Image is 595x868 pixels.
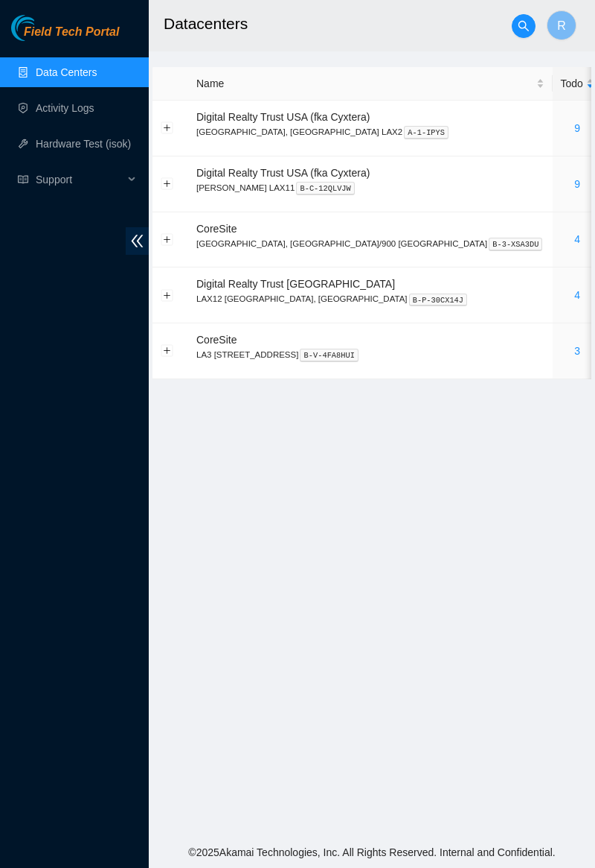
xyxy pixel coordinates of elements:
[196,237,544,250] p: [GEOGRAPHIC_DATA], [GEOGRAPHIC_DATA]/900 [GEOGRAPHIC_DATA]
[296,182,355,195] kbd: B-C-12QLVJW
[574,289,580,301] a: 4
[574,178,580,190] a: 9
[149,837,595,868] footer: © 2025 Akamai Technologies, Inc. All Rights Reserved. Internal and Confidential.
[512,14,535,38] button: search
[489,238,542,251] kbd: B-3-XSA3DU
[557,16,566,35] span: R
[36,165,123,194] span: Support
[196,181,544,194] p: [PERSON_NAME] LAX11
[24,25,119,39] span: Field Tech Portal
[161,233,173,245] button: Expand row
[300,349,358,362] kbd: B-V-4FA8HUI
[574,122,580,134] a: 9
[574,345,580,357] a: 3
[36,138,131,150] a: Hardware Test (isok)
[512,20,535,32] span: search
[36,102,94,114] a: Activity Logs
[11,27,119,46] a: Akamai TechnologiesField Tech Portal
[11,15,75,41] img: Akamai Technologies
[196,292,544,305] p: LAX12 [GEOGRAPHIC_DATA], [GEOGRAPHIC_DATA]
[196,223,237,235] span: CoreSite
[161,122,173,134] button: Expand row
[196,348,544,361] p: LA3 [STREET_ADDRESS]
[196,111,370,123] span: Digital Realty Trust USA (fka Cyxtera)
[196,278,395,290] span: Digital Realty Trust [GEOGRAPHIC_DATA]
[18,174,28,185] span: read
[36,66,97,78] a: Data Centers
[126,227,149,255] span: double-left
[404,126,448,139] kbd: A-1-IPYS
[409,294,468,307] kbd: B-P-30CX14J
[161,289,173,301] button: Expand row
[161,178,173,190] button: Expand row
[196,334,237,346] span: CoreSite
[574,233,580,245] a: 4
[547,10,576,40] button: R
[161,345,173,357] button: Expand row
[196,125,544,139] p: [GEOGRAPHIC_DATA], [GEOGRAPHIC_DATA] LAX2
[196,167,370,179] span: Digital Realty Trust USA (fka Cyxtera)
